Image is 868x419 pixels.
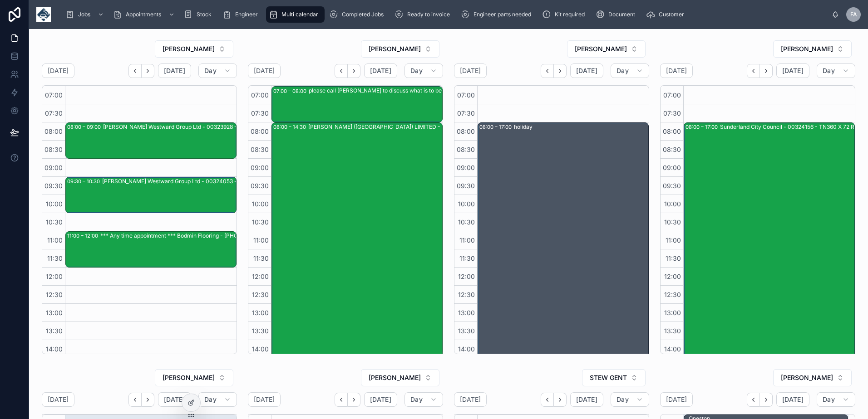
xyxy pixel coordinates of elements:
[608,11,635,18] span: Document
[850,11,857,18] span: FA
[273,87,309,96] div: 07:00 – 08:00
[454,182,477,190] span: 09:30
[616,395,629,404] span: Day
[369,44,421,54] span: [PERSON_NAME]
[273,122,308,132] div: 08:00 – 14:30
[747,64,760,78] button: Back
[43,109,65,117] span: 07:30
[541,393,554,407] button: Back
[616,67,629,75] span: Day
[410,395,423,404] span: Day
[662,345,683,353] span: 14:00
[817,63,855,78] button: Day
[364,63,397,78] button: [DATE]
[36,7,51,22] img: App logo
[67,122,103,132] div: 08:00 – 09:00
[457,236,477,244] span: 11:00
[67,231,100,240] div: 11:00 – 12:00
[661,127,683,135] span: 08:00
[666,395,687,404] h2: [DATE]
[456,200,477,208] span: 10:00
[281,11,318,18] span: Multi calendar
[567,40,646,58] button: Select Button
[611,63,649,78] button: Day
[456,273,477,280] span: 12:00
[254,395,275,404] h2: [DATE]
[823,395,835,404] span: Day
[370,67,391,75] span: [DATE]
[456,327,477,335] span: 13:30
[248,182,271,190] span: 09:30
[164,67,185,75] span: [DATE]
[539,6,591,23] a: Kit required
[250,327,271,335] span: 13:30
[309,87,471,94] div: please call [PERSON_NAME] to discuss what is to be deinstalled
[335,64,348,78] button: Back
[582,369,646,386] button: Select Button
[473,11,531,18] span: Engineer parts needed
[410,67,423,75] span: Day
[666,66,687,75] h2: [DATE]
[554,64,567,78] button: Next
[404,63,443,78] button: Day
[454,146,477,153] span: 08:30
[662,200,683,208] span: 10:00
[773,40,852,58] button: Select Button
[364,392,397,407] button: [DATE]
[251,236,271,244] span: 11:00
[643,6,690,23] a: Customer
[454,164,477,171] span: 09:00
[155,40,233,58] button: Select Button
[48,66,69,75] h2: [DATE]
[781,373,833,382] span: [PERSON_NAME]
[44,273,65,280] span: 12:00
[204,395,217,404] span: Day
[458,6,538,23] a: Engineer parts needed
[142,64,154,78] button: Next
[456,345,477,353] span: 14:00
[456,291,477,298] span: 12:30
[590,373,627,382] span: STEW GENT
[158,63,191,78] button: [DATE]
[575,44,627,54] span: [PERSON_NAME]
[66,177,236,213] div: 09:30 – 10:30[PERSON_NAME] Westward Group Ltd - 00324053 - am - 1 x repair/no satellite connectio...
[456,309,477,317] span: 13:00
[250,309,271,317] span: 13:00
[155,369,233,386] button: Select Button
[78,11,90,18] span: Jobs
[248,146,271,153] span: 08:30
[361,369,439,386] button: Select Button
[663,254,683,262] span: 11:30
[67,177,102,186] div: 09:30 – 10:30
[45,236,65,244] span: 11:00
[335,393,348,407] button: Back
[248,127,271,135] span: 08:00
[454,127,477,135] span: 08:00
[102,178,271,185] div: [PERSON_NAME] Westward Group Ltd - 00324053 - am - 1 x repair/no satellite connection causing inf...
[198,63,237,78] button: Day
[250,218,271,226] span: 10:30
[110,6,179,23] a: Appointments
[760,64,773,78] button: Next
[235,11,258,18] span: Engineer
[782,67,804,75] span: [DATE]
[407,11,450,18] span: Ready to invoice
[661,146,683,153] span: 08:30
[44,291,65,298] span: 12:30
[460,66,481,75] h2: [DATE]
[662,327,683,335] span: 13:30
[58,5,832,24] div: scrollable content
[570,63,603,78] button: [DATE]
[249,109,271,117] span: 07:30
[44,309,65,317] span: 13:00
[42,146,65,153] span: 08:30
[747,393,760,407] button: Back
[272,87,442,122] div: 07:00 – 08:00please call [PERSON_NAME] to discuss what is to be deinstalled
[164,395,185,404] span: [DATE]
[348,64,360,78] button: Next
[142,393,154,407] button: Next
[514,123,533,131] div: holiday
[760,393,773,407] button: Next
[662,218,683,226] span: 10:30
[776,63,809,78] button: [DATE]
